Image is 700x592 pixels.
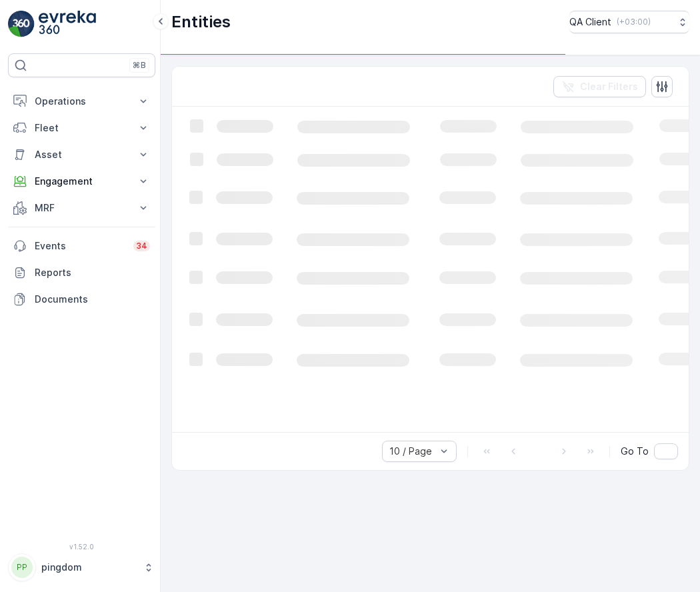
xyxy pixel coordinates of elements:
[136,241,147,251] p: 34
[8,553,155,581] button: PPpingdom
[35,293,150,306] p: Documents
[8,88,155,115] button: Operations
[41,561,137,574] p: pingdom
[35,121,129,135] p: Fleet
[8,168,155,195] button: Engagement
[171,11,231,33] p: Entities
[8,11,35,37] img: logo
[569,11,689,33] button: QA Client(+03:00)
[8,115,155,141] button: Fleet
[133,60,146,71] p: ⌘B
[569,15,611,29] p: QA Client
[35,239,125,253] p: Events
[580,80,638,93] p: Clear Filters
[8,141,155,168] button: Asset
[553,76,646,97] button: Clear Filters
[8,543,155,551] span: v 1.52.0
[35,201,129,215] p: MRF
[617,17,651,27] p: ( +03:00 )
[621,445,649,458] span: Go To
[35,148,129,161] p: Asset
[35,175,129,188] p: Engagement
[11,557,33,578] div: PP
[35,95,129,108] p: Operations
[8,259,155,286] a: Reports
[8,195,155,221] button: MRF
[8,286,155,313] a: Documents
[8,233,155,259] a: Events34
[35,266,150,279] p: Reports
[39,11,96,37] img: logo_light-DOdMpM7g.png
